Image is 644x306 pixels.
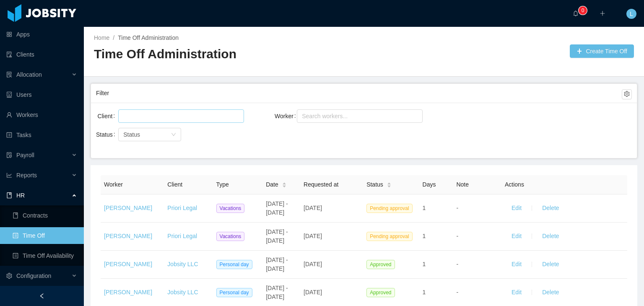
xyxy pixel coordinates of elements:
span: [DATE] - [DATE] [266,285,288,300]
span: Vacations [216,232,245,241]
span: Approved [366,260,395,269]
span: - [456,261,458,267]
button: Delete [535,230,566,243]
i: icon: bell [573,10,579,16]
i: icon: plus [600,10,605,16]
span: 1 [423,233,426,239]
i: icon: setting [6,273,12,279]
span: Requested at [304,181,338,188]
a: [PERSON_NAME] [104,289,152,296]
span: - [456,205,458,211]
span: [DATE] - [DATE] [266,257,288,272]
span: 1 [423,289,426,296]
button: Edit [505,286,528,299]
a: [PERSON_NAME] [104,233,152,239]
input: Worker [299,111,304,121]
label: Worker [275,113,299,119]
span: Payroll [16,152,34,158]
span: Approved [366,288,395,297]
span: Configuration [16,272,51,279]
i: icon: caret-up [282,181,286,184]
span: [DATE] [304,261,322,267]
span: - [456,289,458,296]
span: [DATE] [304,205,322,211]
div: Sort [282,181,287,187]
a: icon: profileTime Off [13,227,77,244]
span: Date [266,180,278,189]
span: L [630,9,633,19]
i: icon: file-protect [6,152,12,158]
sup: 0 [579,6,587,15]
span: Pending approval [366,204,412,213]
i: icon: caret-down [387,184,391,187]
button: Delete [535,286,566,299]
span: Worker [104,181,123,188]
span: Days [423,181,436,188]
span: Status [123,131,140,138]
i: icon: down [171,132,176,138]
span: [DATE] - [DATE] [266,200,288,216]
a: icon: bookContracts [13,207,77,224]
span: [DATE] [304,289,322,296]
div: Sort [387,181,392,187]
a: Jobsity LLC [167,261,198,267]
span: / [113,34,114,41]
i: icon: caret-up [387,181,391,184]
span: Personal day [216,260,252,269]
span: Vacations [216,204,245,213]
span: 1 [423,261,426,267]
i: icon: book [6,192,12,198]
a: Priori Legal [167,233,197,239]
span: Status [366,180,383,189]
label: Status [96,131,119,138]
span: Personal day [216,288,252,297]
div: Search workers... [302,112,410,120]
a: Jobsity LLC [167,289,198,296]
h2: Time Off Administration [94,46,364,63]
i: icon: solution [6,72,12,78]
span: 1 [423,205,426,211]
span: [DATE] [304,233,322,239]
a: icon: profileTime Off Availability [13,247,77,264]
button: Delete [535,202,566,215]
span: Allocation [16,71,42,78]
a: icon: auditClients [6,46,77,63]
button: Delete [535,258,566,271]
span: Actions [505,181,524,188]
a: icon: userWorkers [6,106,77,123]
button: Edit [505,258,528,271]
span: HR [16,192,25,199]
i: icon: line-chart [6,172,12,178]
a: icon: profileTasks [6,127,77,143]
span: Note [456,181,469,188]
div: Filter [96,86,622,101]
a: icon: appstoreApps [6,26,77,43]
button: icon: plusCreate Time Off [570,44,634,58]
a: [PERSON_NAME] [104,261,152,267]
span: Client [167,181,182,188]
button: Edit [505,202,528,215]
span: Pending approval [366,232,412,241]
a: icon: robotUsers [6,86,77,103]
span: - [456,233,458,239]
input: Client [121,111,125,121]
span: Type [216,181,229,188]
button: Edit [505,230,528,243]
a: Priori Legal [167,205,197,211]
button: icon: setting [622,89,632,99]
span: Reports [16,172,37,179]
a: [PERSON_NAME] [104,205,152,211]
i: icon: caret-down [282,184,286,187]
label: Client [98,113,119,119]
a: Home [94,34,109,41]
span: [DATE] - [DATE] [266,228,288,244]
a: Time Off Administration [118,34,179,41]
